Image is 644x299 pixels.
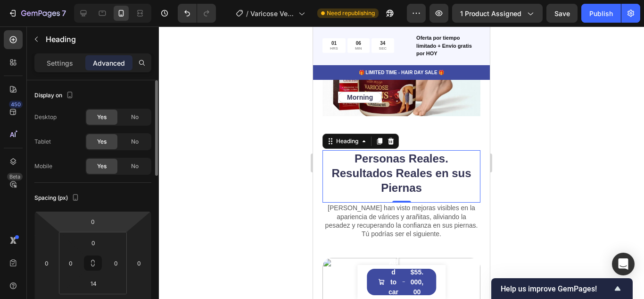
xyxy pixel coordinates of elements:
[42,20,49,25] p: MIN
[501,284,612,293] span: Help us improve GemPages!
[103,8,166,31] p: Oferta por tiempo limitado + Envío gratis por HOY
[131,113,139,121] span: No
[84,276,103,290] input: 14px
[17,20,25,25] p: HRS
[66,20,74,25] p: SEC
[84,236,103,250] input: 0px
[313,26,490,299] iframe: Design area
[97,137,107,146] span: Yes
[34,162,52,171] div: Mobile
[66,14,74,20] div: 34
[7,173,23,180] div: Beta
[34,192,81,205] div: Spacing (px)
[34,89,75,102] div: Display on
[131,162,139,171] span: No
[34,113,57,121] div: Desktop
[75,231,86,281] div: Add to cart
[250,9,295,18] span: Varicose Veins
[96,240,112,272] div: $55.000,00
[64,256,78,270] input: 0px
[546,4,578,23] button: Save
[17,14,25,20] div: 01
[47,58,73,68] p: Settings
[612,253,635,275] div: Open Intercom Messenger
[589,9,613,18] div: Publish
[83,214,102,229] input: 0
[21,111,47,119] div: Heading
[10,177,166,212] p: [PERSON_NAME] han visto mejoras visibles en la apariencia de várices y arañitas, aliviando la pes...
[501,283,623,294] button: Show survey - Help us improve GemPages!
[131,137,139,146] span: No
[554,9,570,17] span: Save
[460,9,521,18] span: 1 product assigned
[93,58,125,68] p: Advanced
[97,162,107,171] span: Yes
[9,101,23,108] div: 450
[4,4,70,23] button: 7
[97,113,107,121] span: Yes
[109,256,123,270] input: 0px
[1,43,176,50] p: 🎁 LIMITED TIME - HAIR DAY SALE 🎁
[62,8,66,19] p: 7
[34,67,60,75] p: Morning
[132,256,146,270] input: 0
[581,4,621,23] button: Publish
[178,4,216,23] div: Undo/Redo
[452,4,543,23] button: 1 product assigned
[42,14,49,20] div: 06
[327,9,375,17] span: Need republishing
[9,124,167,170] h2: Personas Reales. Resultados Reales en sus Piernas
[246,9,248,18] span: /
[34,137,51,146] div: Tablet
[46,34,148,45] p: Heading
[40,256,54,270] input: 0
